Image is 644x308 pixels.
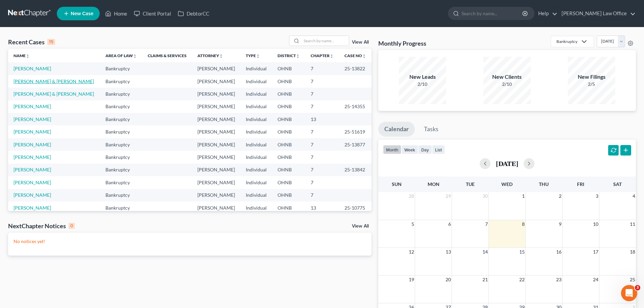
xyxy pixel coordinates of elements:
[240,113,272,125] td: Individual
[352,40,369,45] a: View All
[411,220,415,228] span: 5
[629,276,636,284] span: 25
[305,202,339,214] td: 13
[192,189,240,202] td: [PERSON_NAME]
[401,145,418,154] button: week
[100,151,142,163] td: Bankruptcy
[558,192,562,200] span: 2
[621,285,637,301] iframe: Intercom live chat
[568,73,615,81] div: New Filings
[100,113,142,125] td: Bankruptcy
[344,53,366,58] a: Case Nounfold_more
[466,181,475,187] span: Tue
[192,100,240,113] td: [PERSON_NAME]
[14,154,51,160] a: [PERSON_NAME]
[240,100,272,113] td: Individual
[483,73,531,81] div: New Clients
[192,151,240,163] td: [PERSON_NAME]
[14,103,51,109] a: [PERSON_NAME]
[192,88,240,100] td: [PERSON_NAME]
[272,100,305,113] td: OHNB
[418,122,445,137] a: Tasks
[296,54,300,58] i: unfold_more
[240,189,272,202] td: Individual
[305,138,339,151] td: 7
[272,176,305,189] td: OHNB
[330,54,334,58] i: unfold_more
[378,39,426,47] h3: Monthly Progress
[100,75,142,88] td: Bankruptcy
[100,164,142,176] td: Bankruptcy
[519,276,525,284] span: 22
[305,151,339,163] td: 7
[278,53,300,58] a: Districtunfold_more
[246,53,260,58] a: Typeunfold_more
[305,176,339,189] td: 7
[352,224,369,229] a: View All
[378,122,415,137] a: Calendar
[392,181,402,187] span: Sun
[555,276,562,284] span: 23
[311,53,334,58] a: Chapterunfold_more
[272,75,305,88] td: OHNB
[339,125,372,138] td: 25-51619
[192,113,240,125] td: [PERSON_NAME]
[272,189,305,202] td: OHNB
[197,53,223,58] a: Attorneyunfold_more
[71,11,93,16] span: New Case
[192,164,240,176] td: [PERSON_NAME]
[174,7,213,20] a: DebtorCC
[568,81,615,88] div: 2/5
[432,145,445,154] button: list
[305,113,339,125] td: 13
[192,176,240,189] td: [PERSON_NAME]
[339,62,372,75] td: 25-13822
[445,192,452,200] span: 29
[133,54,137,58] i: unfold_more
[428,181,439,187] span: Mon
[240,125,272,138] td: Individual
[408,192,415,200] span: 28
[14,180,51,185] a: [PERSON_NAME]
[240,138,272,151] td: Individual
[240,151,272,163] td: Individual
[272,88,305,100] td: OHNB
[302,36,349,46] input: Search by name...
[240,164,272,176] td: Individual
[501,181,512,187] span: Wed
[240,75,272,88] td: Individual
[556,39,577,44] div: Bankruptcy
[256,54,260,58] i: unfold_more
[240,202,272,214] td: Individual
[8,38,55,46] div: Recent Cases
[14,192,51,198] a: [PERSON_NAME]
[100,202,142,214] td: Bankruptcy
[558,220,562,228] span: 9
[192,202,240,214] td: [PERSON_NAME]
[448,220,452,228] span: 6
[14,66,51,71] a: [PERSON_NAME]
[595,192,599,200] span: 3
[14,78,94,84] a: [PERSON_NAME] & [PERSON_NAME]
[399,73,446,81] div: New Leads
[192,125,240,138] td: [PERSON_NAME]
[592,220,599,228] span: 10
[461,7,523,20] input: Search by name...
[577,181,584,187] span: Fri
[496,160,518,167] h2: [DATE]
[592,248,599,256] span: 17
[482,248,488,256] span: 14
[408,248,415,256] span: 12
[272,151,305,163] td: OHNB
[339,100,372,113] td: 25-14355
[305,125,339,138] td: 7
[272,62,305,75] td: OHNB
[100,125,142,138] td: Bankruptcy
[629,248,636,256] span: 18
[558,7,636,20] a: [PERSON_NAME] Law Office
[14,142,51,147] a: [PERSON_NAME]
[192,62,240,75] td: [PERSON_NAME]
[445,276,452,284] span: 20
[418,145,432,154] button: day
[240,176,272,189] td: Individual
